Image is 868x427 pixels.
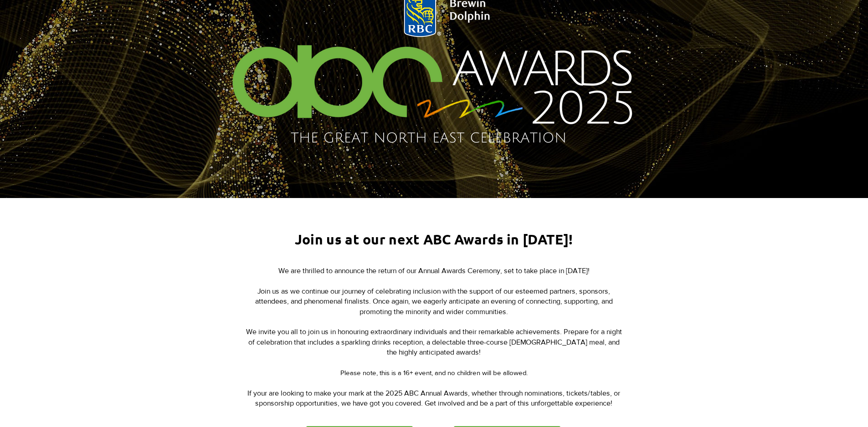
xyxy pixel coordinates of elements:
[278,267,590,274] span: We are thrilled to announce the return of our Annual Awards Ceremony, set to take place in [DATE]!
[255,287,613,315] span: Join us as we continue our journey of celebrating inclusion with the support of our esteemed part...
[340,369,528,376] span: Please note, this is a 16+ event, and no children will be allowed.
[246,328,622,356] span: We invite you all to join us in honouring extraordinary individuals and their remarkable achievem...
[247,389,620,407] span: If your are looking to make your mark at the 2025 ABC Annual Awards, whether through nominations,...
[295,231,573,248] span: Join us at our next ABC Awards in [DATE]!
